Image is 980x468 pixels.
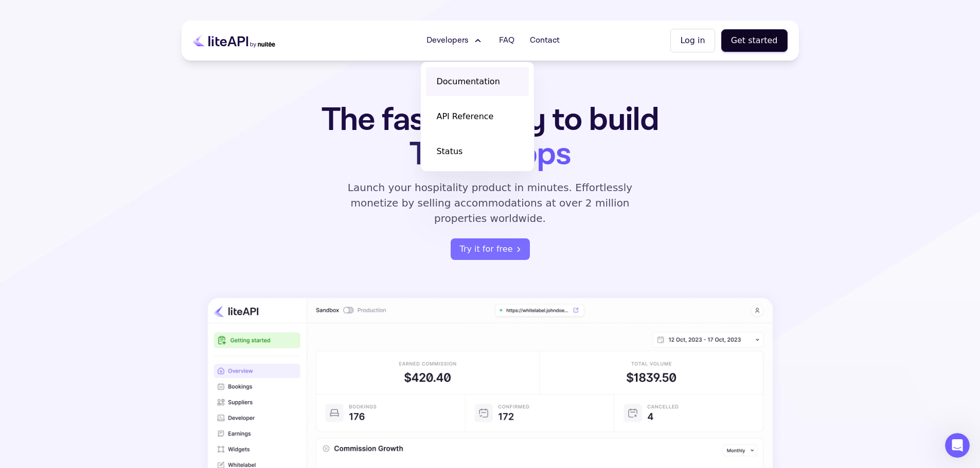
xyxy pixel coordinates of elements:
[289,103,691,172] h1: The fastest way to build
[336,180,645,226] p: Launch your hospitality product in minutes. Effortlessly monetize by selling accommodations at ov...
[409,133,571,176] span: Travel Apps
[436,145,462,158] span: Status
[670,29,715,52] button: Log in
[530,34,560,47] span: Contact
[426,34,469,47] span: Developers
[499,34,514,47] span: FAQ
[420,30,490,51] button: Developers
[451,238,530,260] a: register
[426,67,529,96] a: Documentation
[451,238,530,260] button: Try it for free
[721,29,788,52] button: Get started
[426,102,529,131] a: API Reference
[493,30,521,51] a: FAQ
[436,76,500,88] span: Documentation
[436,110,493,123] span: API Reference
[945,433,970,458] iframe: Intercom live chat
[426,137,529,166] a: Status
[524,30,566,51] a: Contact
